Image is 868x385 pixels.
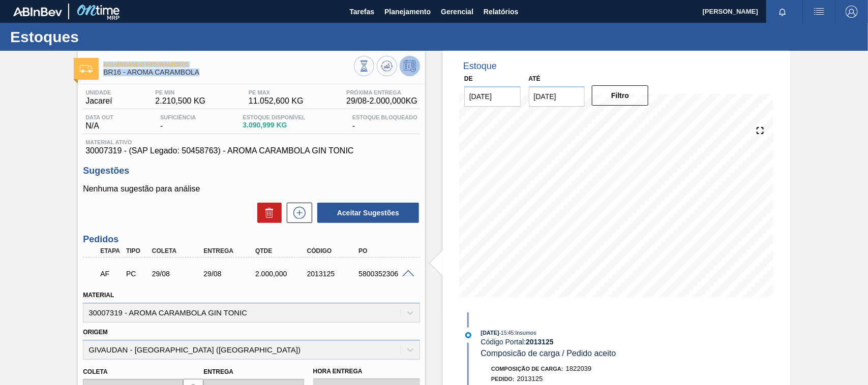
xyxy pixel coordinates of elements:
[529,75,541,82] label: Até
[103,69,354,76] span: BR16 - AROMA CARAMBOLA
[85,146,417,155] span: 30007319 - (SAP Legado: 50458763) - AROMA CARAMBOLA GIN TONIC
[124,247,150,254] div: Tipo
[83,234,420,245] h3: Pedidos
[201,270,258,278] div: 29/08/2025
[529,86,585,107] input: dd/mm/yyyy
[98,247,124,254] div: Etapa
[356,247,413,254] div: PO
[203,368,233,375] label: Entrega
[83,368,107,375] label: Coleta
[766,5,799,19] button: Notificações
[526,338,554,346] strong: 2013125
[354,56,374,76] button: Visão Geral dos Estoques
[350,114,420,131] div: -
[155,89,205,95] span: PE MIN
[313,364,420,379] label: Hora Entrega
[346,97,417,106] span: 29/08 - 2.000,000 KG
[813,6,825,18] img: userActions
[253,247,310,254] div: Qtde
[149,270,207,278] div: 29/08/2025
[253,270,310,278] div: 2.000,000
[400,56,420,76] button: Desprogramar Estoque
[463,61,497,72] div: Estoque
[282,203,312,223] div: Nova sugestão
[83,114,116,131] div: N/A
[83,184,420,194] p: Nenhuma sugestão para análise
[85,139,417,145] span: Material ativo
[377,56,397,76] button: Atualizar Gráfico
[464,86,521,107] input: dd/mm/yyyy
[158,114,198,131] div: -
[243,114,305,120] span: Estoque Disponível
[160,114,196,120] span: Suficiência
[243,121,305,129] span: 3.090,999 KG
[155,97,205,106] span: 2.210,500 KG
[249,97,304,106] span: 11.052,600 KG
[484,6,518,18] span: Relatórios
[352,114,417,120] span: Estoque Bloqueado
[356,270,413,278] div: 5800352306
[481,349,616,358] span: Composicão de carga / Pedido aceito
[491,366,563,372] span: Composição de Carga :
[465,332,471,338] img: atual
[305,270,362,278] div: 2013125
[592,85,648,106] button: Filtro
[464,75,473,82] label: De
[481,330,499,336] span: [DATE]
[10,31,191,43] h1: Estoques
[149,247,207,254] div: Coleta
[384,6,431,18] span: Planejamento
[201,247,258,254] div: Entrega
[249,89,304,95] span: PE MAX
[83,292,114,299] label: Material
[441,6,473,18] span: Gerencial
[98,263,124,285] div: Aguardando Faturamento
[566,365,592,372] span: 1822039
[514,330,536,336] span: : Insumos
[124,270,150,278] div: Pedido de Compra
[83,166,420,176] h3: Sugestões
[499,330,514,336] span: - 15:45
[85,114,113,120] span: Data out
[100,270,122,278] p: AF
[305,247,362,254] div: Código
[846,6,858,18] img: Logout
[13,7,62,16] img: TNhmsLtSVTkK8tSr43FrP2fwEKptu5GPRR3wAAAABJRU5ErkJggg==
[349,6,374,18] span: Tarefas
[252,203,282,223] div: Excluir Sugestões
[491,376,515,382] span: Pedido :
[346,89,417,95] span: Próxima Entrega
[80,65,93,73] img: Ícone
[103,61,354,68] span: Aguardando Faturamento
[83,329,108,336] label: Origem
[85,97,112,106] span: Jacareí
[312,202,420,224] div: Aceitar Sugestões
[481,338,723,346] div: Código Portal:
[85,89,112,95] span: Unidade
[517,375,543,382] span: 2013125
[317,203,419,223] button: Aceitar Sugestões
